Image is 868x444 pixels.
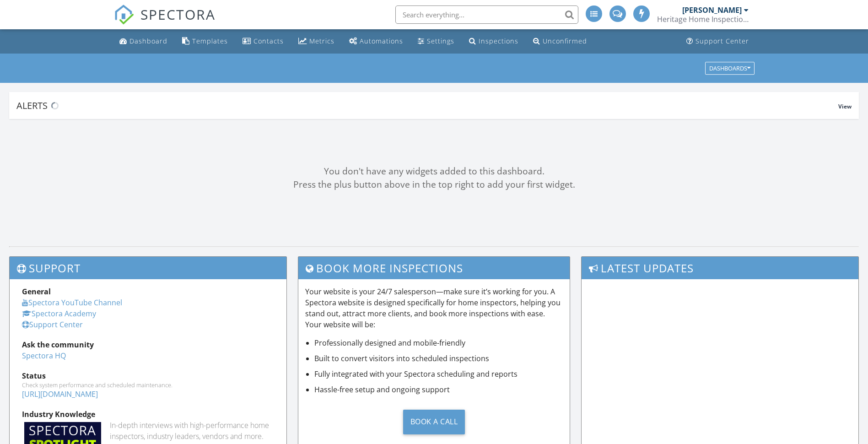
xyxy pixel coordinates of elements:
a: Inspections [465,33,522,50]
li: Professionally designed and mobile-friendly [314,337,563,348]
p: Your website is your 24/7 salesperson—make sure it’s working for you. A Spectora website is desig... [305,286,563,330]
h3: Book More Inspections [298,257,570,279]
li: Fully integrated with your Spectora scheduling and reports [314,368,563,379]
a: Contacts [239,33,287,50]
div: Automations [360,37,403,45]
div: [PERSON_NAME] [682,5,742,15]
span: SPECTORA [140,5,216,24]
div: Status [22,370,274,381]
a: Spectora YouTube Channel [22,298,122,308]
a: Spectora Academy [22,309,96,319]
div: Dashboard [129,37,167,45]
div: Industry Knowledge [22,409,274,420]
div: Settings [427,37,454,45]
a: Dashboard [116,33,171,50]
a: Support Center [22,319,83,330]
div: Unconfirmed [543,37,587,45]
div: Metrics [309,37,334,45]
div: You don't have any widgets added to this dashboard. [9,165,859,178]
div: Heritage Home Inspections, LLC [657,15,749,24]
div: Ask the community [22,339,274,350]
a: Automations (Basic) [345,33,407,50]
div: Book a Call [403,410,465,434]
a: Metrics [295,33,338,50]
a: [URL][DOMAIN_NAME] [22,389,98,399]
a: Templates [178,33,232,50]
div: Check system performance and scheduled maintenance. [22,381,274,389]
img: The Best Home Inspection Software - Spectora [114,5,134,25]
span: View [838,103,852,110]
div: Dashboards [709,65,750,71]
a: Spectora HQ [22,351,66,361]
h3: Support [10,257,286,279]
a: SPECTORA [114,12,216,32]
div: Support Center [695,37,749,45]
div: Alerts [16,99,838,112]
a: Book a Call [305,402,563,441]
div: Press the plus button above in the top right to add your first widget. [9,178,859,191]
a: Support Center [683,33,753,50]
strong: General [22,287,51,297]
input: Search everything... [395,5,578,24]
h3: Latest Updates [582,257,858,279]
button: Dashboards [705,62,755,75]
li: Built to convert visitors into scheduled inspections [314,353,563,364]
li: Hassle-free setup and ongoing support [314,384,563,395]
a: Settings [414,33,458,50]
a: Unconfirmed [529,33,591,50]
div: Contacts [253,37,284,45]
div: Templates [192,37,228,45]
div: Inspections [479,37,518,45]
